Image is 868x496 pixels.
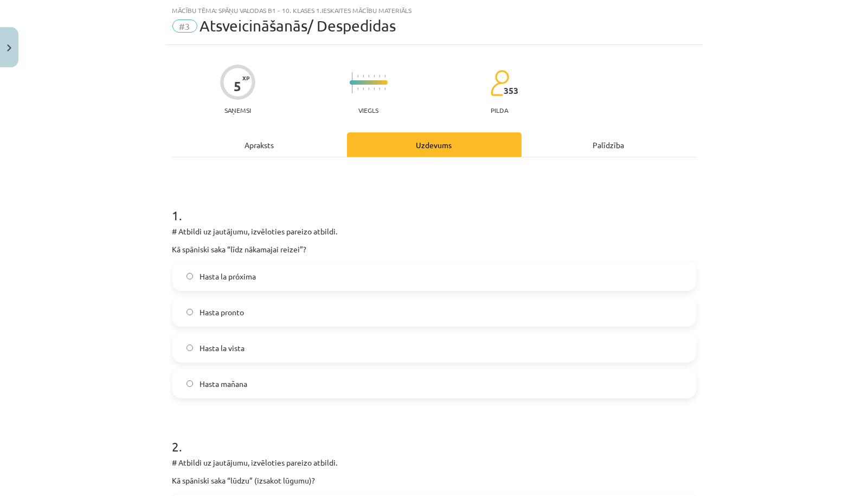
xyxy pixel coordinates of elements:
span: XP [242,75,249,81]
span: 353 [504,86,518,96]
span: Hasta mañana [200,378,247,390]
img: icon-short-line-57e1e144782c952c97e751825c79c345078a6d821885a25fce030b3d8c18986b.svg [363,87,364,90]
h1: 1 . [172,189,696,222]
img: icon-short-line-57e1e144782c952c97e751825c79c345078a6d821885a25fce030b3d8c18986b.svg [368,75,369,78]
input: Hasta mañana [187,380,194,387]
p: # Atbildi uz jautājumu, izvēloties pareizo atbildi. [172,226,696,237]
input: Hasta pronto [187,309,194,316]
img: icon-close-lesson-0947bae3869378f0d4975bcd49f059093ad1ed9edebbc8119c70593378902aed.svg [7,44,11,52]
p: Viegls [358,106,378,114]
p: Kā spāniski saka “līdz nākamajai reizei”? [172,244,696,255]
img: icon-short-line-57e1e144782c952c97e751825c79c345078a6d821885a25fce030b3d8c18986b.svg [379,75,380,78]
div: Uzdevums [347,132,522,157]
input: Hasta la próxima [187,273,194,280]
span: Hasta la próxima [200,271,256,282]
span: Hasta la vista [200,342,245,354]
img: icon-short-line-57e1e144782c952c97e751825c79c345078a6d821885a25fce030b3d8c18986b.svg [357,87,358,90]
p: # Atbildi uz jautājumu, izvēloties pareizo atbildi. [172,457,696,468]
p: Kā spāniski saka “lūdzu” (izsakot lūgumu)? [172,475,696,486]
span: Hasta pronto [200,307,244,318]
div: 5 [234,79,241,94]
h1: 2 . [172,420,696,454]
img: icon-short-line-57e1e144782c952c97e751825c79c345078a6d821885a25fce030b3d8c18986b.svg [384,75,385,78]
p: Saņemsi [220,106,255,114]
img: icon-short-line-57e1e144782c952c97e751825c79c345078a6d821885a25fce030b3d8c18986b.svg [374,75,375,78]
img: icon-short-line-57e1e144782c952c97e751825c79c345078a6d821885a25fce030b3d8c18986b.svg [379,87,380,90]
input: Hasta la vista [187,345,194,352]
span: #3 [172,20,197,33]
img: icon-short-line-57e1e144782c952c97e751825c79c345078a6d821885a25fce030b3d8c18986b.svg [368,87,369,90]
img: icon-short-line-57e1e144782c952c97e751825c79c345078a6d821885a25fce030b3d8c18986b.svg [357,75,358,78]
img: students-c634bb4e5e11cddfef0936a35e636f08e4e9abd3cc4e673bd6f9a4125e45ecb1.svg [490,69,509,97]
img: icon-short-line-57e1e144782c952c97e751825c79c345078a6d821885a25fce030b3d8c18986b.svg [384,87,385,90]
img: icon-long-line-d9ea69661e0d244f92f715978eff75569469978d946b2353a9bb055b3ed8787d.svg [352,72,353,93]
div: Apraksts [172,132,347,157]
p: pilda [491,106,508,114]
div: Mācību tēma: Spāņu valodas b1 - 10. klases 1.ieskaites mācību materiāls [172,7,696,14]
div: Palīdzība [522,132,696,157]
span: Atsveicināšanās/ Despedidas [200,17,396,35]
img: icon-short-line-57e1e144782c952c97e751825c79c345078a6d821885a25fce030b3d8c18986b.svg [374,87,375,90]
img: icon-short-line-57e1e144782c952c97e751825c79c345078a6d821885a25fce030b3d8c18986b.svg [363,75,364,78]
